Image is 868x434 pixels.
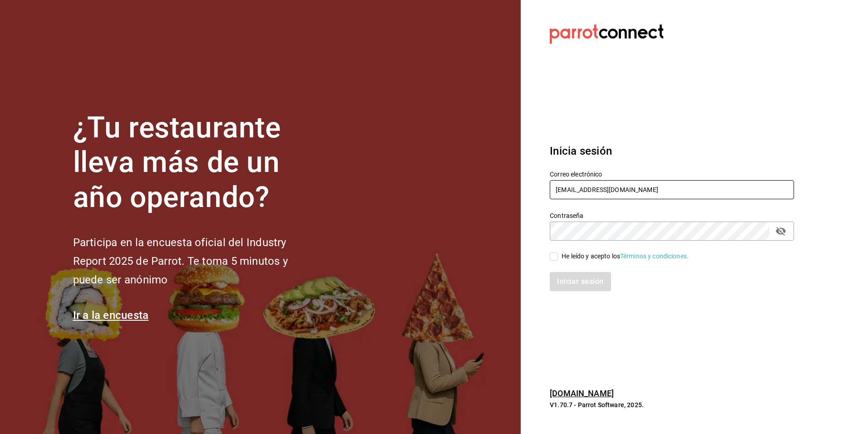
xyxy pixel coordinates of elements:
a: Ir a la encuesta [73,309,149,322]
label: Correo electrónico [550,171,794,177]
a: [DOMAIN_NAME] [550,389,614,398]
h3: Inicia sesión [550,143,794,159]
h2: Participa en la encuesta oficial del Industry Report 2025 de Parrot. Te toma 5 minutos y puede se... [73,233,318,289]
label: Contraseña [550,212,794,218]
a: Términos y condiciones. [620,252,689,260]
div: He leído y acepto los [562,252,689,261]
input: Ingresa tu correo electrónico [550,180,794,199]
p: V1.70.7 - Parrot Software, 2025. [550,400,794,409]
button: passwordField [773,223,789,239]
h1: ¿Tu restaurante lleva más de un año operando? [73,111,318,215]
